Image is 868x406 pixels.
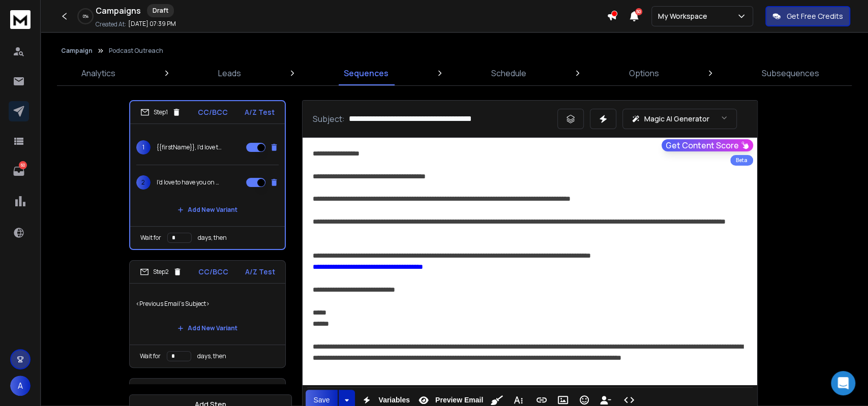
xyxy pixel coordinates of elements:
[136,290,279,318] p: <Previous Email's Subject>
[10,376,31,396] button: A
[344,67,388,79] p: Sequences
[9,161,29,181] a: 60
[485,61,532,85] a: Schedule
[83,13,88,19] p: 0 %
[218,67,241,79] p: Leads
[622,109,737,129] button: Magic AI Generator
[157,178,222,186] p: I'd love to have you on my podcast, {{firstName}}
[644,114,709,124] p: Magic AI Generator
[198,267,228,277] p: CC/BCC
[96,5,141,17] h1: Campaigns
[128,20,176,28] p: [DATE] 07:39 PM
[433,396,485,404] span: Preview Email
[831,371,855,395] div: Open Intercom Messenger
[61,47,93,55] button: Campaign
[129,100,286,250] li: Step1CC/BCCA/Z Test1{{firstName}}, I'd love to interview you2I'd love to have you on my podcast, ...
[19,161,27,169] p: 60
[198,234,227,242] p: days, then
[658,11,711,21] p: My Workspace
[140,234,161,242] p: Wait for
[730,155,753,166] div: Beta
[629,67,659,79] p: Options
[140,108,181,117] div: Step 1
[169,318,246,338] button: Add New Variant
[140,352,161,360] p: Wait for
[109,47,163,55] p: Podcast Outreach
[157,143,222,151] p: {{firstName}}, I'd love to interview you
[198,107,228,117] p: CC/BCC
[96,20,126,28] p: Created At:
[245,267,275,277] p: A/Z Test
[623,61,665,85] a: Options
[338,61,395,85] a: Sequences
[169,200,246,220] button: Add New Variant
[765,6,850,26] button: Get Free Credits
[313,113,345,125] p: Subject:
[756,61,825,85] a: Subsequences
[136,140,151,154] span: 1
[245,107,275,117] p: A/Z Test
[635,8,642,15] span: 50
[147,4,174,17] div: Draft
[197,352,226,360] p: days, then
[129,260,286,368] li: Step2CC/BCCA/Z Test<Previous Email's Subject>Add New VariantWait fordays, then
[212,61,247,85] a: Leads
[10,10,31,29] img: logo
[81,67,115,79] p: Analytics
[662,139,753,151] button: Get Content Score
[136,175,151,190] span: 2
[140,267,182,276] div: Step 2
[787,11,843,21] p: Get Free Credits
[75,61,122,85] a: Analytics
[376,396,412,404] span: Variables
[762,67,819,79] p: Subsequences
[491,67,526,79] p: Schedule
